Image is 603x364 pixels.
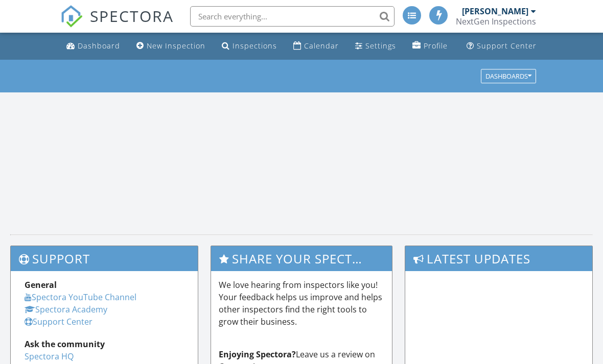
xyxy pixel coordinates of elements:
[289,37,343,56] a: Calendar
[190,6,395,27] input: Search everything...
[90,5,174,27] span: SPECTORA
[304,41,339,51] div: Calendar
[485,72,531,80] div: Dashboards
[25,351,74,362] a: Spectora HQ
[481,69,536,83] button: Dashboards
[365,41,396,51] div: Settings
[462,37,541,56] a: Support Center
[408,37,452,56] a: Profile
[456,16,536,27] div: NextGen Inspections
[219,349,296,360] strong: Enjoying Spectora?
[25,338,184,350] div: Ask the community
[25,279,57,290] strong: General
[219,279,384,328] p: We love hearing from inspectors like you! Your feedback helps us improve and helps other inspecto...
[351,37,400,56] a: Settings
[62,37,124,56] a: Dashboard
[60,14,174,35] a: SPECTORA
[405,246,592,271] h3: Latest Updates
[147,41,205,51] div: New Inspection
[132,37,210,56] a: New Inspection
[60,5,83,28] img: The Best Home Inspection Software - Spectora
[25,316,92,327] a: Support Center
[211,246,392,271] h3: Share Your Spectora Experience
[78,41,120,51] div: Dashboard
[424,41,448,51] div: Profile
[477,41,537,51] div: Support Center
[11,246,198,271] h3: Support
[233,41,277,51] div: Inspections
[25,292,136,303] a: Spectora YouTube Channel
[218,37,281,56] a: Inspections
[25,304,107,315] a: Spectora Academy
[462,6,528,16] div: [PERSON_NAME]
